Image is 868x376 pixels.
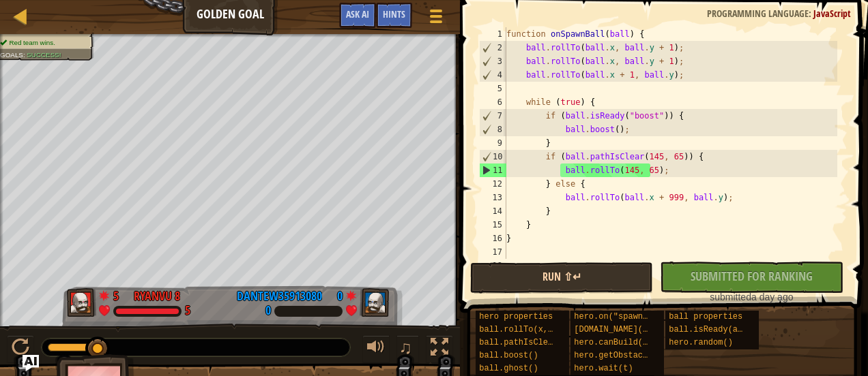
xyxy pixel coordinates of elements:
div: 14 [479,204,506,218]
span: hero.wait(t) [574,364,633,373]
span: ball.boost() [479,351,538,360]
span: : [23,51,27,59]
span: [DOMAIN_NAME](type, x, y) [574,325,697,334]
button: Toggle fullscreen [426,335,453,363]
span: submitted [710,292,751,302]
div: 17 [479,245,506,259]
div: 5 [113,287,127,300]
span: ball.rollTo(x, y) [479,325,562,334]
div: 10 [480,150,506,163]
div: 15 [479,218,506,232]
div: 0 [329,287,343,300]
div: 5 [479,82,506,95]
img: thang_avatar_frame.png [360,288,390,317]
button: Run ⇧↵ [470,262,653,294]
span: ball properties [669,312,742,322]
span: JavaScript [813,7,851,20]
span: hero properties [479,312,553,322]
div: 16 [479,232,506,245]
div: a day ago [667,290,836,304]
span: Ask AI [346,7,369,20]
button: Ctrl + P: Play [7,335,34,363]
button: Adjust volume [362,335,390,363]
span: ball.pathIsClear(x, y) [479,338,587,347]
div: DanteW35913080 [237,287,322,305]
div: 6 [479,95,506,109]
button: Ask AI [23,355,39,371]
div: 13 [479,191,506,204]
span: hero.getObstacleAt(x, y) [574,351,692,360]
div: 8 [480,123,506,136]
div: 1 [479,27,506,41]
span: hero.random() [669,338,733,347]
button: Ask AI [339,3,376,28]
div: 0 [265,305,271,317]
span: ball.ghost() [479,364,538,373]
span: Programming language [707,7,809,20]
span: : [809,7,813,20]
button: Show game menu [419,3,453,35]
span: hero.canBuild(x, y) [574,338,667,347]
div: 11 [480,163,506,177]
span: Success! [27,51,61,59]
span: ball.isReady(ability) [669,325,772,334]
span: Hints [383,7,405,20]
div: 4 [480,68,506,82]
div: 9 [479,136,506,150]
div: 7 [480,109,506,123]
div: RyanVu 8 [134,287,180,305]
div: 18 [479,259,506,272]
span: Red team wins. [9,39,55,46]
button: ♫ [396,335,420,363]
div: 12 [479,177,506,191]
img: thang_avatar_frame.png [67,288,97,317]
div: 3 [480,54,506,68]
span: ♫ [399,337,413,358]
div: 5 [185,305,190,317]
span: hero.on("spawn-ball", f) [574,312,692,322]
div: 2 [480,41,506,54]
